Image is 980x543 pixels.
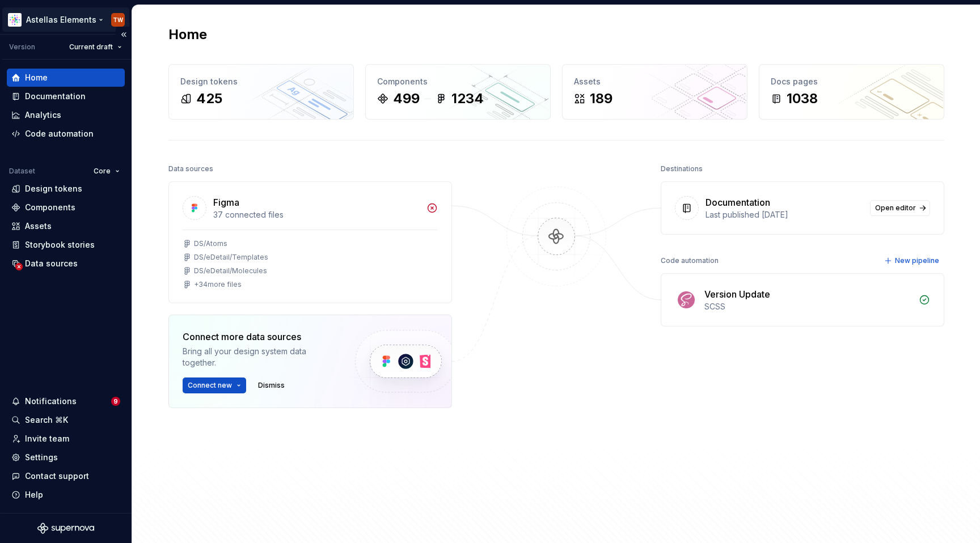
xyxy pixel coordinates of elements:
[704,287,770,301] div: Version Update
[25,396,77,407] div: Notifications
[183,330,336,343] div: Connect more data sources
[787,90,818,108] div: 1038
[116,27,132,43] button: Collapse sidebar
[25,109,61,121] div: Analytics
[25,489,43,500] div: Help
[7,217,125,235] a: Assets
[7,125,125,143] a: Code automation
[111,397,120,406] span: 9
[393,90,420,108] div: 499
[25,452,58,463] div: Settings
[661,253,719,269] div: Code automation
[759,64,944,120] a: Docs pages1038
[7,392,125,410] button: Notifications9
[180,76,342,87] div: Design tokens
[194,239,227,248] div: DS/Atoms
[168,181,452,303] a: Figma37 connected filesDS/AtomsDS/eDetail/TemplatesDS/eDetail/Molecules+34more files
[25,183,82,194] div: Design tokens
[7,236,125,254] a: Storybook stories
[574,76,736,87] div: Assets
[7,467,125,485] button: Contact support
[168,26,207,44] h2: Home
[451,90,484,108] div: 1234
[194,253,268,262] div: DS/eDetail/Templates
[26,14,96,26] div: Astellas Elements
[69,43,113,52] span: Current draft
[365,64,551,120] a: Components4991234
[113,15,123,24] div: TW
[9,167,35,176] div: Dataset
[7,69,125,87] a: Home
[94,167,111,176] span: Core
[7,180,125,198] a: Design tokens
[188,381,232,390] span: Connect new
[562,64,747,120] a: Assets189
[875,203,916,213] span: Open editor
[183,377,246,393] button: Connect new
[253,377,290,393] button: Dismiss
[194,280,242,289] div: + 34 more files
[196,90,222,108] div: 425
[881,253,944,269] button: New pipeline
[25,220,52,232] div: Assets
[8,13,22,27] img: b2369ad3-f38c-46c1-b2a2-f2452fdbdcd2.png
[168,64,354,120] a: Design tokens425
[25,470,89,482] div: Contact support
[213,209,420,220] div: 37 connected files
[7,486,125,504] button: Help
[168,161,213,177] div: Data sources
[25,239,95,251] div: Storybook stories
[194,266,267,275] div: DS/eDetail/Molecules
[25,414,68,426] div: Search ⌘K
[590,90,612,108] div: 189
[213,196,239,209] div: Figma
[7,430,125,448] a: Invite team
[706,209,863,220] div: Last published [DATE]
[25,433,69,444] div: Invite team
[895,256,939,265] span: New pipeline
[9,43,35,52] div: Version
[771,76,932,87] div: Docs pages
[377,76,539,87] div: Components
[88,163,125,179] button: Core
[25,202,75,213] div: Components
[7,411,125,429] button: Search ⌘K
[870,200,930,216] a: Open editor
[25,128,94,139] div: Code automation
[7,198,125,217] a: Components
[25,258,78,269] div: Data sources
[25,72,48,83] div: Home
[7,448,125,466] a: Settings
[25,91,86,102] div: Documentation
[704,301,912,312] div: SCSS
[7,106,125,124] a: Analytics
[706,196,770,209] div: Documentation
[183,346,336,368] div: Bring all your design system data together.
[661,161,703,177] div: Destinations
[37,523,94,534] svg: Supernova Logo
[64,39,127,55] button: Current draft
[2,7,129,32] button: Astellas ElementsTW
[7,87,125,105] a: Documentation
[7,254,125,273] a: Data sources
[258,381,285,390] span: Dismiss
